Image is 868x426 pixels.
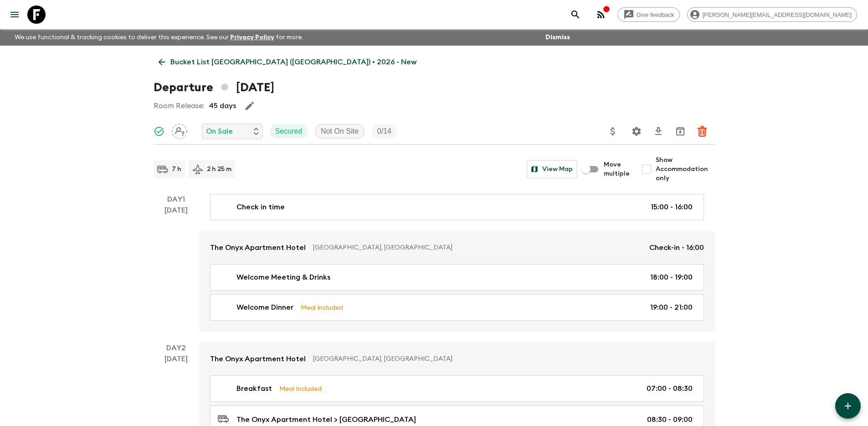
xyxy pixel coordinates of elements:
[687,7,857,22] div: [PERSON_NAME][EMAIL_ADDRESS][DOMAIN_NAME]
[154,126,164,137] svg: Synced Successfully
[270,124,308,139] div: Secured
[649,122,668,140] button: Download CSV
[236,202,285,213] p: Check in time
[210,194,704,220] a: Check in time15:00 - 16:00
[671,122,689,140] button: Archive (Completed, Cancelled or Unsynced Departures only)
[210,353,306,364] p: The Onyx Apartment Hotel
[199,231,715,264] a: The Onyx Apartment Hotel[GEOGRAPHIC_DATA], [GEOGRAPHIC_DATA]Check-in - 16:00
[527,160,577,178] button: View Map
[372,124,397,139] div: Trip Fill
[649,242,704,253] p: Check-in - 16:00
[647,383,693,394] p: 07:00 - 08:30
[172,126,187,134] span: Assign pack leader
[210,294,704,321] a: Welcome DinnerMeal Included19:00 - 21:00
[206,126,233,137] p: On Sale
[566,5,585,24] button: search adventures
[693,122,711,140] button: Delete
[164,205,188,332] div: [DATE]
[199,343,715,375] a: The Onyx Apartment Hotel[GEOGRAPHIC_DATA], [GEOGRAPHIC_DATA]
[632,11,679,18] span: Give feedback
[236,302,293,313] p: Welcome Dinner
[210,242,306,253] p: The Onyx Apartment Hotel
[210,375,704,402] a: BreakfastMeal Included07:00 - 08:30
[647,414,693,425] p: 08:30 - 09:00
[604,122,622,140] button: Update Price, Early Bird Discount and Costs
[154,100,204,111] p: Room Release:
[11,29,307,46] p: We use functional & tracking cookies to deliver this experience. See our for more.
[377,126,391,137] p: 0 / 14
[627,122,646,140] button: Settings
[275,126,303,137] p: Secured
[207,165,231,174] p: 2 h 25 m
[650,302,693,313] p: 19:00 - 21:00
[313,243,642,252] p: [GEOGRAPHIC_DATA], [GEOGRAPHIC_DATA]
[154,343,199,353] p: Day 2
[617,7,680,22] a: Give feedback
[656,156,715,183] span: Show Accommodation only
[230,34,274,41] a: Privacy Policy
[321,126,359,137] p: Not On Site
[154,78,274,97] h1: Departure [DATE]
[236,414,416,425] p: The Onyx Apartment Hotel > [GEOGRAPHIC_DATA]
[604,160,630,178] span: Move multiple
[543,31,572,44] button: Dismiss
[154,194,199,205] p: Day 1
[313,354,697,364] p: [GEOGRAPHIC_DATA], [GEOGRAPHIC_DATA]
[170,57,416,68] p: Bucket List [GEOGRAPHIC_DATA] ([GEOGRAPHIC_DATA]) • 2026 - New
[209,100,236,111] p: 45 days
[236,383,272,394] p: Breakfast
[236,272,330,283] p: Welcome Meeting & Drinks
[154,53,421,71] a: Bucket List [GEOGRAPHIC_DATA] ([GEOGRAPHIC_DATA]) • 2026 - New
[172,165,181,174] p: 7 h
[301,302,343,312] p: Meal Included
[651,202,693,213] p: 15:00 - 16:00
[5,5,24,24] button: menu
[650,272,693,283] p: 18:00 - 19:00
[315,124,365,139] div: Not On Site
[210,264,704,291] a: Welcome Meeting & Drinks18:00 - 19:00
[698,11,857,18] span: [PERSON_NAME][EMAIL_ADDRESS][DOMAIN_NAME]
[279,384,322,394] p: Meal Included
